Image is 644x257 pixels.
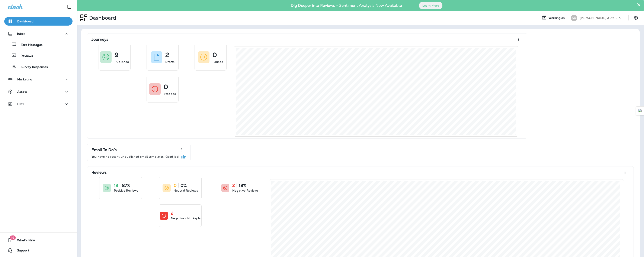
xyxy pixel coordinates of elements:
button: Support [4,246,73,255]
p: Email To Do's [92,148,117,152]
span: Working as: [548,16,567,20]
p: Paused [212,60,223,64]
p: 9 [115,53,119,57]
button: Close [637,1,641,8]
img: Detect Auto [638,109,642,113]
p: Survey Responses [16,65,48,69]
p: Assets [17,90,27,93]
p: 0 [174,183,177,188]
button: Assets [4,87,73,96]
p: 2 [171,211,173,215]
p: 13 [114,183,118,188]
p: 87% [122,183,130,188]
p: Dashboard [17,20,33,23]
p: Data [17,102,25,106]
span: Support [13,249,29,254]
p: Drafts [165,60,175,64]
p: 0% [180,183,187,188]
p: 0 [164,85,168,89]
p: Neutral Reviews [174,188,198,193]
p: Dashboard [87,15,116,21]
button: Survey Responses [4,62,73,71]
p: Reviews [16,54,33,58]
span: What's New [13,238,35,244]
p: 2 [165,53,169,57]
p: Positive Reviews [114,188,138,193]
p: Stopped [164,92,176,96]
p: Negative - No Reply [171,216,201,220]
p: Negative Reviews [232,188,259,193]
p: Text Messages [17,43,42,47]
button: Inbox [4,29,73,38]
p: Journeys [92,37,108,42]
p: 0 [212,53,217,57]
button: Learn More [419,2,442,9]
button: 19What's New [4,236,73,244]
button: Data [4,100,73,108]
p: Reviews [92,170,107,175]
p: Inbox [17,32,25,35]
button: Text Messages [4,40,73,49]
p: [PERSON_NAME] Auto Service & Tire Pros [580,16,618,20]
div: SA [571,15,577,21]
button: Settings [632,14,640,22]
p: Published [115,60,129,64]
button: Marketing [4,75,73,84]
span: 19 [10,235,16,240]
p: 13% [239,183,246,188]
p: 2 [232,183,235,188]
button: Reviews [4,51,73,60]
p: You have no recent unpublished email templates. Good job! [92,155,179,158]
button: Collapse Sidebar [63,3,75,11]
button: Dashboard [4,17,73,26]
p: Marketing [17,78,32,81]
p: Dig Deeper into Reviews - Sentiment Analysis Now Available [278,5,414,6]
